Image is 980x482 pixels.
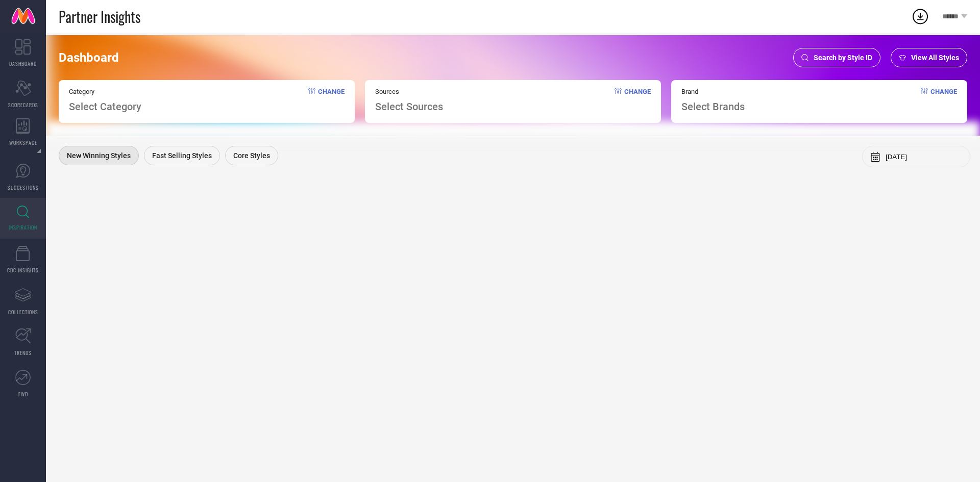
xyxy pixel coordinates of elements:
[8,101,38,109] span: SCORECARDS
[624,88,651,113] span: Change
[59,50,119,65] span: Dashboard
[67,151,131,160] span: New Winning Styles
[911,7,929,26] div: Open download list
[886,153,962,161] input: Select month
[8,308,38,316] span: COLLECTIONS
[911,54,959,62] span: View All Styles
[681,100,745,113] span: Select Brands
[69,100,141,113] span: Select Category
[814,54,872,62] span: Search by Style ID
[9,139,37,146] span: WORKSPACE
[8,184,39,191] span: SUGGESTIONS
[7,266,39,274] span: CDC INSIGHTS
[9,223,37,231] span: INSPIRATION
[681,88,745,95] span: Brand
[18,390,28,398] span: FWD
[59,6,140,27] span: Partner Insights
[152,151,212,160] span: Fast Selling Styles
[69,88,141,95] span: Category
[14,349,32,357] span: TRENDS
[930,88,957,113] span: Change
[318,88,345,113] span: Change
[233,151,270,160] span: Core Styles
[9,60,37,67] span: DASHBOARD
[375,88,443,95] span: Sources
[375,100,443,113] span: Select Sources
